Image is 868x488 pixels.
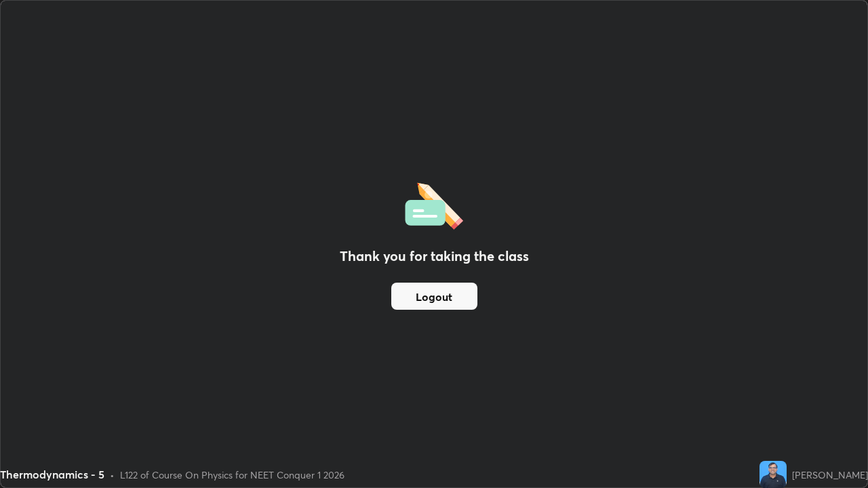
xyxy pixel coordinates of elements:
button: Logout [391,283,477,310]
h2: Thank you for taking the class [340,246,529,266]
img: c8efc32e9f1a4c10bde3d70895648330.jpg [759,461,787,488]
div: • [110,468,115,482]
div: L122 of Course On Physics for NEET Conquer 1 2026 [120,468,344,482]
img: offlineFeedback.1438e8b3.svg [405,178,463,230]
div: [PERSON_NAME] [792,468,868,482]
